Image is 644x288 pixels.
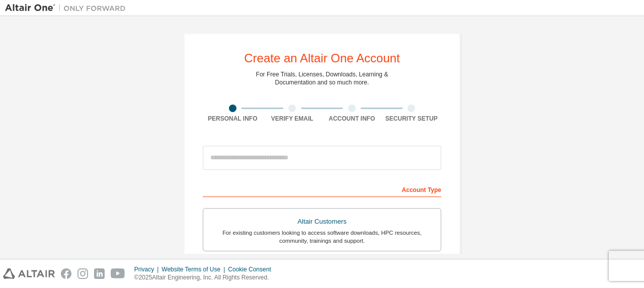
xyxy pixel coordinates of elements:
[228,265,277,273] div: Cookie Consent
[5,3,131,13] img: Altair One
[134,273,277,282] p: © 2025 Altair Engineering, Inc. All Rights Reserved.
[209,229,435,245] div: For existing customers looking to access software downloads, HPC resources, community, trainings ...
[256,70,388,86] div: For Free Trials, Licenses, Downloads, Learning & Documentation and so much more.
[203,181,441,197] div: Account Type
[77,268,88,279] img: instagram.svg
[209,215,435,229] div: Altair Customers
[111,268,125,279] img: youtube.svg
[134,265,162,273] div: Privacy
[61,268,71,279] img: facebook.svg
[3,268,55,279] img: altair_logo.svg
[322,115,382,123] div: Account Info
[94,268,105,279] img: linkedin.svg
[244,52,400,64] div: Create an Altair One Account
[263,115,323,123] div: Verify Email
[203,115,263,123] div: Personal Info
[162,265,228,273] div: Website Terms of Use
[382,115,442,123] div: Security Setup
